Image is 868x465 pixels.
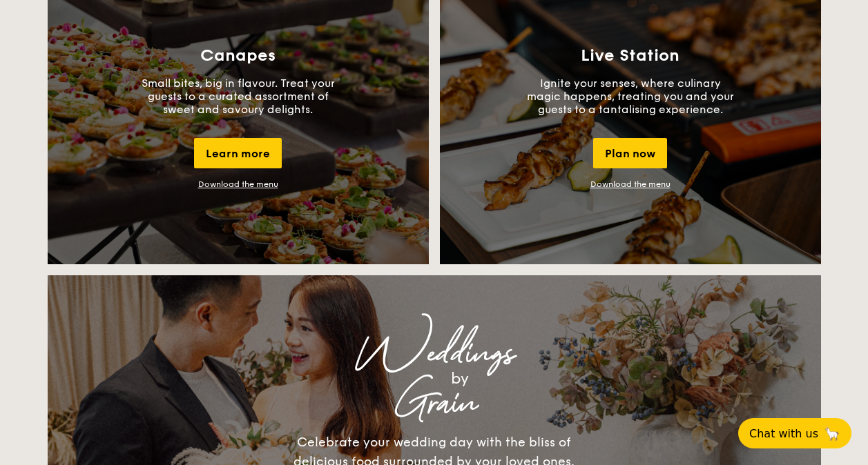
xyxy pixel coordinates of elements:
div: Grain [169,391,700,416]
h3: Canapes [200,46,276,66]
div: Weddings [169,342,700,366]
a: Download the menu [198,179,278,189]
h3: Live Station [581,46,679,66]
div: Plan now [593,138,667,168]
p: Small bites, big in flavour. Treat your guests to a curated assortment of sweet and savoury delig... [135,77,342,116]
p: Ignite your senses, where culinary magic happens, treating you and your guests to a tantalising e... [527,77,734,116]
div: by [220,366,700,391]
button: Chat with us🦙 [738,418,851,448]
div: Learn more [194,138,282,168]
a: Download the menu [590,179,671,189]
span: 🦙 [824,426,840,442]
span: Chat with us [749,427,818,440]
